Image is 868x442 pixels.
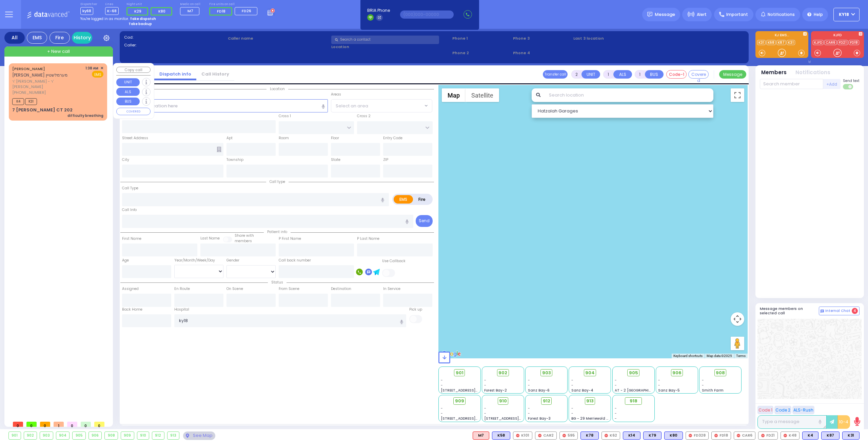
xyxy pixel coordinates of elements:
[413,195,432,204] label: Fire
[755,34,808,38] label: KJ EMS...
[89,432,102,439] div: 906
[573,36,659,41] label: Last 3 location
[24,432,37,439] div: 902
[647,12,652,17] img: message.svg
[331,157,340,163] label: State
[580,432,599,440] div: BLS
[130,16,156,21] strong: Take dispatch
[781,432,800,440] div: K48
[689,434,692,437] img: red-radio-icon.svg
[543,398,550,404] span: 912
[80,7,93,15] span: ky68
[200,236,220,241] label: Last Name
[122,186,138,191] label: Call Type
[267,86,288,91] span: Location
[516,434,519,437] img: red-radio-icon.svg
[67,422,77,427] span: 0
[122,236,141,241] label: First Name
[122,99,328,112] input: Search location here
[802,432,818,440] div: K4
[473,432,489,440] div: M7
[217,8,225,14] span: FD18
[825,309,850,313] span: Internal Chat
[85,66,98,71] span: 1:38 AM
[528,383,530,388] span: -
[26,422,37,427] span: 0
[122,135,148,141] label: Street Address
[615,383,617,388] span: -
[242,8,251,14] span: FD26
[12,66,45,71] a: [PERSON_NAME]
[441,383,443,388] span: -
[605,434,608,437] img: red-radio-icon.svg
[535,432,557,440] div: CAR2
[843,78,860,83] span: Send text
[686,432,709,440] div: FD328
[357,236,379,241] label: P Last Name
[761,69,787,77] button: Members
[543,70,568,79] button: Transfer call
[279,135,289,141] label: Room
[383,135,402,141] label: Entry Code
[615,411,652,416] div: -
[784,434,787,437] img: red-radio-icon.svg
[228,36,329,41] label: Caller name
[528,378,530,383] span: -
[601,432,620,440] div: K62
[80,16,129,21] span: You're logged in as monitor.
[9,432,21,439] div: 901
[54,422,64,427] span: 1
[124,35,225,40] label: Cad:
[441,411,443,416] span: -
[116,67,151,73] button: Copy call
[586,398,594,404] span: 913
[513,50,571,56] span: Phone 4
[235,233,254,238] small: Share with
[47,48,70,55] span: + New call
[711,432,731,440] div: FD18
[843,83,854,90] label: Turn off text
[336,103,368,109] span: Select an area
[100,65,103,71] span: ✕
[697,12,707,18] span: Alert
[40,422,50,427] span: 0
[571,416,609,421] span: BG - 29 Merriewold S.
[774,406,791,414] button: Code 2
[615,416,652,421] div: -
[226,258,239,263] label: Gender
[367,7,390,14] span: BRIA Phone
[528,388,550,393] span: Sanz Bay-6
[580,432,599,440] div: K78
[484,406,486,411] span: -
[734,432,755,440] div: CAR6
[122,286,139,292] label: Assigned
[655,11,675,18] span: Message
[122,207,137,213] label: Call Info
[409,307,422,312] label: Pick up
[757,40,766,45] a: K31
[824,40,837,45] a: CAR6
[279,258,311,263] label: Call back number
[757,406,773,414] button: Code 1
[152,432,164,439] div: 912
[571,383,573,388] span: -
[73,432,85,439] div: 905
[12,90,46,95] span: [PHONE_NUMBER]
[545,88,714,102] input: Search location
[67,113,103,118] div: difficulty breathing
[623,432,640,440] div: K14
[702,388,724,393] span: Smith Farm
[484,416,548,421] span: [STREET_ADDRESS][PERSON_NAME]
[116,108,151,115] button: COVERED
[116,78,140,86] button: UNIT
[174,258,223,263] div: Year/Month/Week/Day
[105,2,119,6] label: Lines
[702,378,704,383] span: -
[559,432,578,440] div: 595
[839,12,849,18] span: KY18
[643,432,662,440] div: BLS
[137,432,149,439] div: 910
[484,383,486,388] span: -
[357,113,371,119] label: Cross 2
[484,388,507,393] span: Forest Bay-2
